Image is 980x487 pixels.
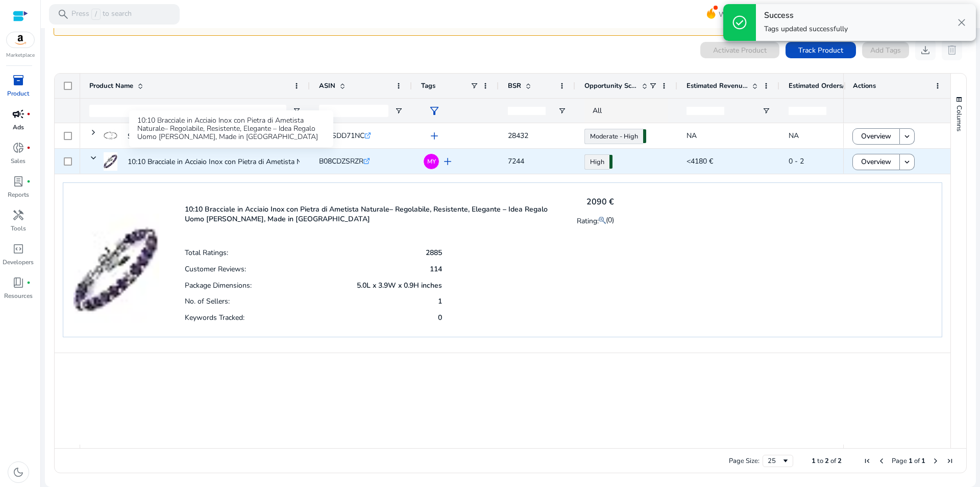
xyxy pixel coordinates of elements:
span: add [442,155,454,168]
span: 0 - 2 [789,156,804,166]
span: Product Name [89,81,133,90]
span: 28432 [508,131,528,141]
span: fiber_manual_record [27,281,31,285]
span: (0) [606,215,614,225]
span: of [914,456,920,466]
a: High [584,154,609,170]
p: Developers [3,258,34,267]
div: Page Size: [729,456,759,466]
p: Resources [4,291,33,300]
span: download [919,44,932,56]
h4: Success [764,11,848,20]
span: What's New [719,6,758,24]
div: Next Page [932,457,940,465]
span: book_4 [12,276,24,289]
button: Open Filter Menu [395,107,403,115]
span: BSR [508,81,521,90]
span: dark_mode [12,466,24,478]
p: Product [7,89,29,98]
span: Estimated Revenue/Day [687,81,748,90]
p: Tools [11,224,26,233]
span: handyman [12,209,24,221]
span: to [817,456,823,466]
span: Opportunity Score [584,81,638,90]
p: No. of Sellers: [185,296,230,306]
span: Tags [421,81,435,90]
p: 5.0L x 3.9W x 0.9H inches [357,281,442,290]
span: donut_small [12,142,24,154]
span: Columns [954,105,964,131]
span: 2 [825,456,829,466]
p: Customer Reviews: [185,264,246,274]
div: First Page [863,457,871,465]
span: check_circle [731,14,748,31]
span: 1 [921,456,925,466]
p: 10:10 Bracciale in Acciaio Inox con Pietra di Ametista Naturale–... [128,151,331,172]
span: campaign [12,108,24,120]
span: / [91,9,101,20]
input: Product Name Filter Input [89,105,286,117]
p: Ads [13,123,24,132]
span: B08CDZSRZR [319,156,363,166]
span: 85.13 [609,155,612,169]
p: Total Ratings: [185,248,228,258]
span: 74.63 [643,129,646,143]
span: lab_profile [12,175,24,188]
p: Tags updated successfully [764,24,848,34]
span: <4180 € [687,156,713,166]
div: Page Size [763,455,793,467]
span: 1 [909,456,913,466]
span: ASIN [319,81,335,90]
button: Overview [852,154,900,170]
a: Moderate - High [584,129,643,144]
span: 1 [812,456,816,466]
span: Track Product [798,45,843,56]
div: 10:10 Bracciale in Acciaio Inox con Pietra di Ametista Naturale– Regolabile, Resistente, Elegante... [129,110,333,147]
span: inventory_2 [12,74,24,86]
span: add [428,130,440,142]
span: MY [427,158,436,165]
p: Keywords Tracked: [185,313,244,322]
span: Actions [853,81,876,90]
span: NA [789,131,799,141]
button: download [915,40,936,60]
span: Overview [861,126,891,147]
img: amazon.svg [7,32,34,48]
p: Reports [8,190,29,199]
mat-icon: keyboard_arrow_down [902,132,912,141]
span: All [593,106,602,115]
p: 1 [438,296,442,306]
span: code_blocks [12,243,24,255]
span: Overview [861,151,891,172]
span: NA [687,131,697,141]
span: fiber_manual_record [27,112,31,116]
span: filter_alt [428,105,440,117]
p: Press to search [71,9,132,20]
p: Marketplace [6,52,35,59]
button: Open Filter Menu [762,107,770,115]
span: of [830,456,836,466]
p: 0 [438,313,442,322]
div: 25 [768,456,781,466]
span: fiber_manual_record [27,179,31,183]
p: SAGA GIOIELLI® Bracciale Uomo Collezione Nautica, Sfere Acciaio... [128,126,345,147]
input: ASIN Filter Input [319,105,388,117]
span: fiber_manual_record [27,146,31,150]
button: Open Filter Menu [558,107,566,115]
div: Previous Page [877,457,886,465]
p: Rating: [577,214,606,226]
h4: 2090 € [577,197,614,207]
span: search [57,8,69,20]
div: Last Page [946,457,954,465]
span: 7244 [508,156,524,166]
button: Open Filter Menu [292,107,301,115]
button: Overview [852,128,900,145]
span: Estimated Orders/Day [789,81,850,90]
p: 10:10 Bracciale in Acciaio Inox con Pietra di Ametista Naturale– Regolabile, Resistente, Elegante... [185,204,564,224]
p: Package Dimensions: [185,281,252,290]
img: 51QpCRfV7nL._AC_SR38,50_.jpg [104,152,117,171]
img: 319Y006xz3L._AC_SR38,50_.jpg [104,127,117,145]
p: Sales [11,156,26,166]
p: 2885 [426,248,442,258]
span: Page [892,456,907,466]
